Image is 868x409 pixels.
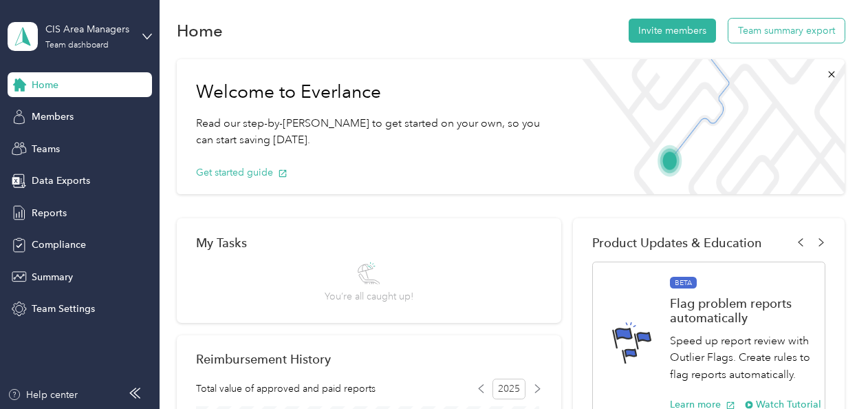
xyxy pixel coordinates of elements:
[670,333,821,384] p: Speed up report review with Outlier Flags. Create rules to flag reports automatically.
[32,174,90,188] span: Data Exports
[8,388,78,402] button: Help center
[196,115,552,149] p: Read our step-by-[PERSON_NAME] to get started on your own, so you can start saving [DATE].
[196,165,287,180] button: Get started guide
[196,81,552,103] h1: Welcome to Everlance
[32,238,86,252] span: Compliance
[32,206,67,220] span: Reports
[32,302,95,316] span: Team Settings
[492,379,525,399] span: 2025
[45,41,109,50] div: Team dashboard
[728,19,845,43] button: Team summary export
[196,381,376,396] span: Total value of approved and paid reports
[592,235,762,250] span: Product Updates & Education
[32,78,58,92] span: Home
[325,289,413,304] span: You’re all caught up!
[629,19,716,43] button: Invite members
[670,277,697,289] span: BETA
[572,59,845,194] img: Welcome to everlance
[45,22,131,36] div: CIS Area Managers
[32,270,73,284] span: Summary
[196,235,542,250] div: My Tasks
[196,352,331,366] h2: Reimbursement History
[670,296,821,325] h1: Flag problem reports automatically
[177,23,223,38] h1: Home
[791,332,868,409] iframe: Everlance-gr Chat Button Frame
[32,109,74,124] span: Members
[32,142,60,156] span: Teams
